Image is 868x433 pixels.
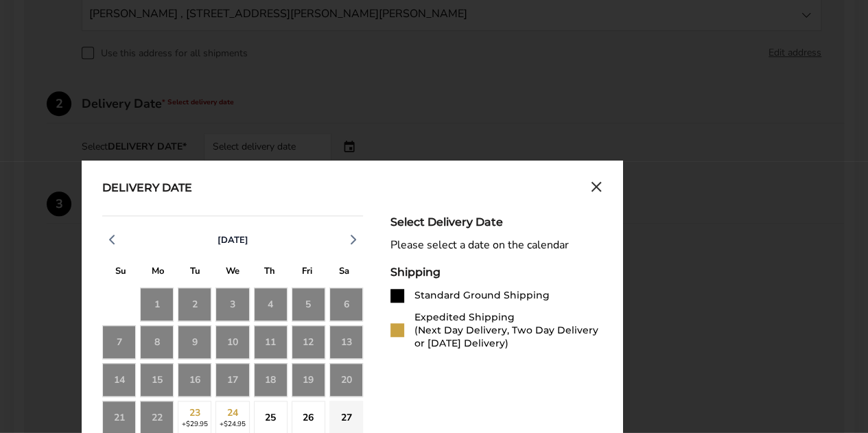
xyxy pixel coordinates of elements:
[414,289,550,302] div: Standard Ground Shipping
[326,262,363,283] div: S
[102,262,139,283] div: S
[214,262,251,283] div: W
[218,234,248,246] span: [DATE]
[414,311,602,350] div: Expedited Shipping (Next Day Delivery, Two Day Delivery or [DATE] Delivery)
[251,262,288,283] div: T
[390,215,602,229] div: Select Delivery Date
[390,239,602,252] div: Please select a date on the calendar
[591,181,602,196] button: Close calendar
[102,181,192,196] div: Delivery Date
[177,262,214,283] div: T
[212,234,254,246] button: [DATE]
[139,262,176,283] div: M
[390,266,602,279] div: Shipping
[288,262,325,283] div: F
